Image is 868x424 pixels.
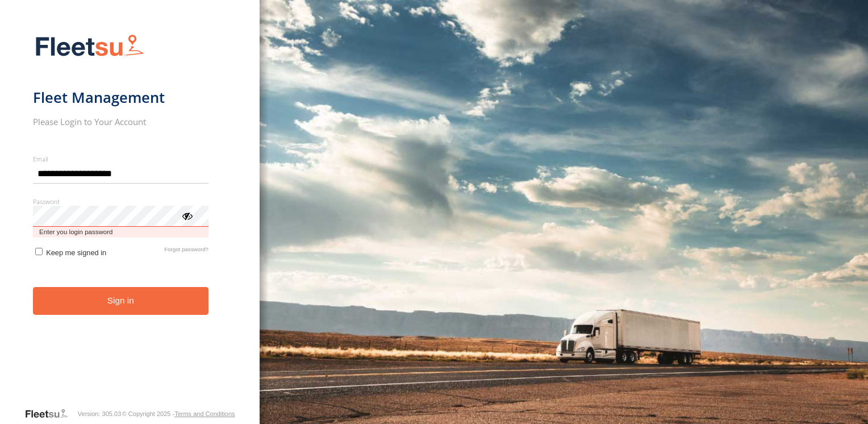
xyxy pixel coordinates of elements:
[122,410,235,417] div: © Copyright 2025 -
[33,287,208,315] button: Sign in
[35,248,43,255] input: Keep me signed in
[33,197,208,206] label: Password
[33,88,208,107] h1: Fleet Management
[24,408,77,419] a: Visit our Website
[33,27,227,407] form: main
[78,410,121,417] div: Version: 305.03
[33,116,208,127] h2: Please Login to Your Account
[164,246,208,257] a: Forgot password?
[174,410,235,417] a: Terms and Conditions
[33,155,208,163] label: Email
[33,32,147,61] img: Fleetsu
[33,227,208,238] span: Enter you login password
[181,210,193,221] div: ViewPassword
[46,248,106,257] span: Keep me signed in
